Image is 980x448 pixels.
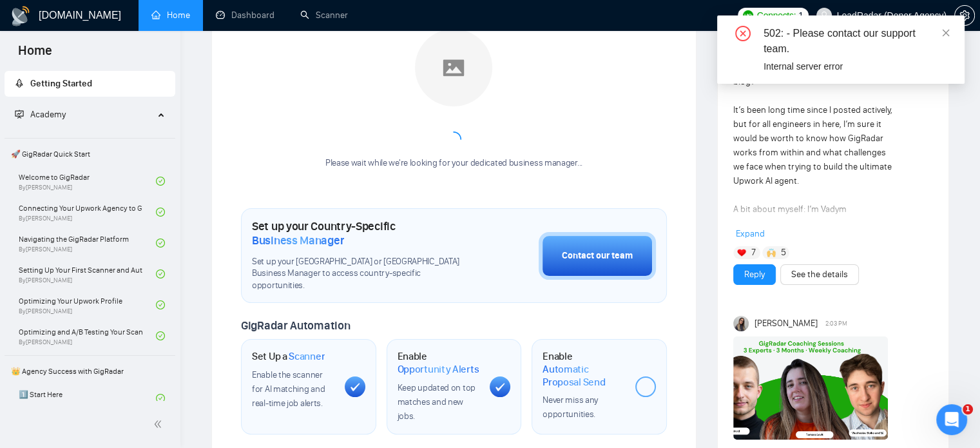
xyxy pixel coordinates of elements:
span: check-circle [156,394,165,403]
span: [PERSON_NAME] [754,317,817,331]
span: check-circle [156,239,165,248]
span: Academy [15,109,66,120]
h1: Set Up a [252,350,325,363]
h1: Enable [543,350,625,388]
h1: Enable [398,350,480,375]
a: Navigating the GigRadar PlatformBy[PERSON_NAME] [19,229,156,257]
span: fund-projection-screen [15,110,24,119]
a: Setting Up Your First Scanner and Auto-BidderBy[PERSON_NAME] [19,260,156,288]
span: Business Manager [252,233,344,248]
span: 2:03 PM [825,318,847,329]
span: Getting Started [30,78,92,89]
button: Reply [733,264,776,285]
span: Enable the scanner for AI matching and real-time job alerts. [252,369,325,409]
a: Reply [744,268,765,282]
span: Never miss any opportunities. [543,394,598,420]
button: See the details [780,264,859,285]
a: See the details [791,268,848,282]
div: 502: - Please contact our support team. [764,26,949,57]
span: Expand [736,228,765,239]
img: ❤️ [737,248,746,257]
span: 5 [780,246,785,259]
span: Keep updated on top matches and new jobs. [398,382,476,422]
div: Please wait while we're looking for your dedicated business manager... [318,157,590,170]
a: setting [954,10,975,21]
img: placeholder.png [415,29,492,106]
a: Connecting Your Upwork Agency to GigRadarBy[PERSON_NAME] [19,198,156,226]
img: F09L7DB94NL-GigRadar%20Coaching%20Sessions%20_%20Experts.png [733,336,888,440]
div: Contact our team [562,249,633,263]
button: Contact our team [539,232,656,280]
span: Automatic Proposal Send [543,363,625,388]
span: Home [8,41,62,68]
div: Internal server error [764,59,949,73]
span: check-circle [156,208,165,217]
span: Connects: [757,8,796,23]
button: setting [954,5,975,26]
a: Optimizing Your Upwork ProfileBy[PERSON_NAME] [19,291,156,319]
img: 🙌 [767,248,776,257]
a: homeHome [151,10,190,21]
span: Set up your [GEOGRAPHIC_DATA] or [GEOGRAPHIC_DATA] Business Manager to access country-specific op... [252,256,474,293]
span: close-circle [735,26,751,41]
span: GigRadar Automation [241,318,350,333]
span: setting [955,10,974,21]
h1: Set up your Country-Specific [252,219,474,248]
li: Getting Started [5,71,175,97]
span: Academy [30,109,66,120]
a: dashboardDashboard [216,10,274,21]
img: upwork-logo.png [743,10,753,21]
span: Opportunity Alerts [398,363,479,376]
img: logo [10,6,31,26]
span: 👑 Agency Success with GigRadar [6,358,174,384]
a: searchScanner [300,10,348,21]
iframe: Intercom live chat [936,404,967,435]
a: Welcome to GigRadarBy[PERSON_NAME] [19,167,156,195]
span: 1 [963,404,973,414]
span: check-circle [156,269,165,278]
a: Optimizing and A/B Testing Your Scanner for Better ResultsBy[PERSON_NAME] [19,322,156,350]
span: 7 [751,246,756,259]
a: 1️⃣ Start Here [19,384,156,413]
span: Scanner [289,350,325,363]
span: rocket [15,79,24,88]
span: double-left [153,418,166,431]
img: Mariia Heshka [733,316,749,331]
span: check-circle [156,177,165,186]
span: 1 [798,8,803,23]
span: 🚀 GigRadar Quick Start [6,141,174,167]
span: loading [445,130,463,148]
span: check-circle [156,331,165,340]
span: close [941,28,950,37]
span: check-circle [156,300,165,309]
span: user [820,11,829,20]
